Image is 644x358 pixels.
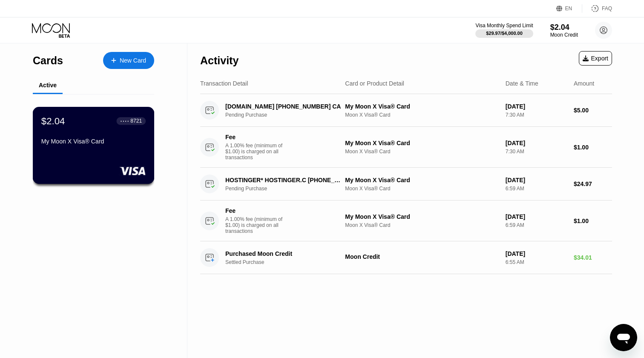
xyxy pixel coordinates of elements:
div: $34.01 [574,254,612,261]
div: 7:30 AM [506,112,567,118]
div: Moon X Visa® Card [345,222,498,228]
div: FeeA 1.00% fee (minimum of $1.00) is charged on all transactionsMy Moon X Visa® CardMoon X Visa® ... [200,127,612,168]
div: FAQ [582,4,612,13]
iframe: Button to launch messaging window [610,324,637,351]
div: Date & Time [506,80,538,87]
div: $29.97 / $4,000.00 [486,31,523,36]
div: HOSTINGER* HOSTINGER.C [PHONE_NUMBER] CY [225,177,341,183]
div: HOSTINGER* HOSTINGER.C [PHONE_NUMBER] CYPending PurchaseMy Moon X Visa® CardMoon X Visa® Card[DAT... [200,168,612,200]
div: New Card [120,57,146,64]
div: Pending Purchase [225,112,350,118]
div: [DOMAIN_NAME] [PHONE_NUMBER] CAPending PurchaseMy Moon X Visa® CardMoon X Visa® Card[DATE]7:30 AM... [200,94,612,127]
div: EN [556,4,582,13]
div: Purchased Moon CreditSettled PurchaseMoon Credit[DATE]6:55 AM$34.01 [200,241,612,274]
div: $24.97 [574,180,612,187]
div: Moon Credit [345,253,498,260]
div: $2.04● ● ● ●8721My Moon X Visa® Card [33,107,154,183]
div: Fee [225,134,285,140]
div: ● ● ● ● [121,120,129,122]
div: Moon X Visa® Card [345,149,498,155]
div: Export [579,51,612,66]
div: My Moon X Visa® Card [41,138,146,145]
div: 7:30 AM [506,149,567,155]
div: Visa Monthly Spend Limit$29.97/$4,000.00 [475,23,533,38]
div: $1.00 [574,144,612,151]
div: Active [39,82,57,89]
div: My Moon X Visa® Card [345,103,498,110]
div: 6:55 AM [506,259,567,265]
div: My Moon X Visa® Card [345,140,498,146]
div: My Moon X Visa® Card [345,177,498,183]
div: EN [565,6,572,11]
div: A 1.00% fee (minimum of $1.00) is charged on all transactions [225,216,289,234]
div: Export [583,55,608,62]
div: Settled Purchase [225,259,350,265]
div: Moon X Visa® Card [345,186,498,192]
div: A 1.00% fee (minimum of $1.00) is charged on all transactions [225,143,289,160]
div: Moon Credit [550,32,578,38]
div: [DATE] [506,140,567,146]
div: [DOMAIN_NAME] [PHONE_NUMBER] CA [225,103,341,110]
div: Transaction Detail [200,80,248,87]
div: Card or Product Detail [345,80,404,87]
div: FAQ [602,6,612,11]
div: $2.04 [41,115,65,126]
div: Cards [33,54,63,67]
div: Purchased Moon Credit [225,250,341,257]
div: [DATE] [506,177,567,183]
div: Moon X Visa® Card [345,112,498,118]
div: $2.04Moon Credit [550,23,578,38]
div: 6:59 AM [506,222,567,228]
div: $2.04 [550,23,578,32]
div: New Card [103,52,154,69]
div: [DATE] [506,103,567,110]
div: 6:59 AM [506,186,567,192]
div: Fee [225,207,285,214]
div: Pending Purchase [225,186,350,192]
div: My Moon X Visa® Card [345,213,498,220]
div: $5.00 [574,107,612,114]
div: $1.00 [574,218,612,224]
div: 8721 [130,118,142,124]
div: Visa Monthly Spend Limit [475,23,533,29]
div: [DATE] [506,250,567,257]
div: FeeA 1.00% fee (minimum of $1.00) is charged on all transactionsMy Moon X Visa® CardMoon X Visa® ... [200,200,612,241]
div: Activity [200,54,239,67]
div: Amount [574,80,594,87]
div: [DATE] [506,213,567,220]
